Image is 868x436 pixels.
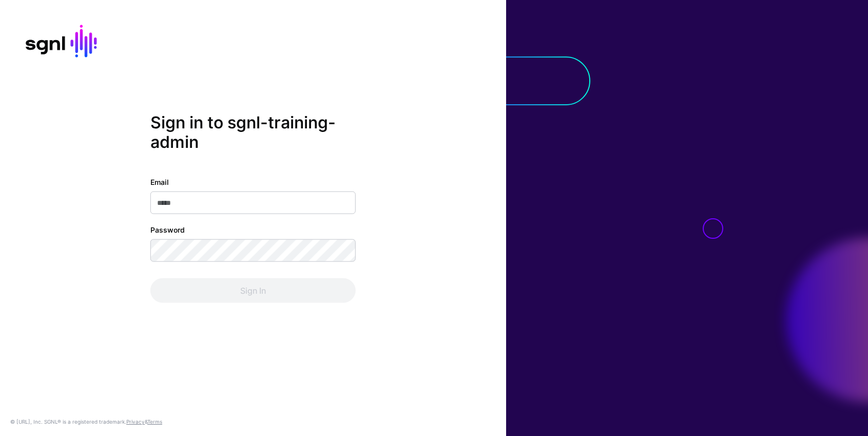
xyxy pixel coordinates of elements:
a: Privacy [126,419,145,425]
label: Email [150,177,169,187]
div: © [URL], Inc. SGNL® is a registered trademark. & [10,418,162,426]
h2: Sign in to sgnl-training-admin [150,112,356,152]
a: Terms [147,419,162,425]
label: Password [150,224,185,235]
